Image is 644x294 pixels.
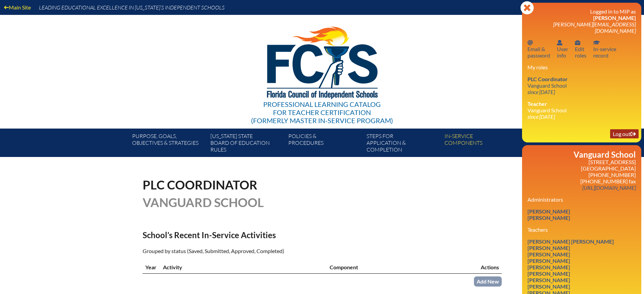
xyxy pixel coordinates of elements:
[273,108,371,116] span: for Teacher Certification
[527,151,636,159] h2: Vanguard School
[575,40,580,45] svg: User info
[143,247,381,255] p: Grouped by status (Saved, Submitted, Approved, Completed)
[143,230,381,240] h2: School’s Recent In-Service Activities
[525,269,573,278] a: [PERSON_NAME]
[474,276,502,286] a: Add New
[143,261,160,274] th: Year
[593,15,636,21] span: [PERSON_NAME]
[364,131,442,157] a: Steps forapplication & completion
[525,243,573,252] a: [PERSON_NAME]
[527,64,636,70] h3: My roles
[527,226,636,233] h3: Teachers
[527,159,636,191] p: [STREET_ADDRESS] [GEOGRAPHIC_DATA] [PHONE_NUMBER] [PHONE_NUMBER] fax
[527,40,533,45] svg: Email password
[160,261,327,274] th: Activity
[1,3,34,12] a: Main Site
[572,38,589,60] a: User infoEditroles
[554,38,571,60] a: User infoUserinfo
[527,100,636,120] li: Vanguard School
[527,89,555,95] i: since [DATE]
[525,74,570,96] a: PLC Coordinator Vanguard School since [DATE]
[557,40,562,45] svg: User info
[525,282,573,291] a: [PERSON_NAME]
[525,213,573,222] a: [PERSON_NAME]
[580,183,639,192] a: [URL][DOMAIN_NAME]
[527,113,555,120] i: since [DATE]
[208,131,286,157] a: [US_STATE] StateBoard of Education rules
[527,100,547,107] span: Teacher
[553,21,636,34] span: [PERSON_NAME][EMAIL_ADDRESS][DOMAIN_NAME]
[527,76,568,82] span: PLC Coordinator
[525,237,617,246] a: [PERSON_NAME] [PERSON_NAME]
[525,275,573,285] a: [PERSON_NAME]
[630,131,636,137] svg: Log out
[525,256,573,265] a: [PERSON_NAME]
[593,40,600,45] svg: In-service record
[525,250,573,259] a: [PERSON_NAME]
[143,195,264,210] span: Vanguard School
[327,261,461,274] th: Component
[527,8,636,34] h3: Logged in to MIP as
[610,129,639,138] a: Log outLog out
[248,14,396,126] a: Professional Learning Catalog for Teacher Certification(formerly Master In-service Program)
[520,1,534,15] svg: Close
[252,15,392,107] img: FCISlogo221.eps
[525,263,573,272] a: [PERSON_NAME]
[129,131,207,157] a: Purpose, goals,objectives & strategies
[286,131,363,157] a: Policies &Procedures
[527,196,636,203] h3: Administrators
[442,131,520,157] a: In-servicecomponents
[251,100,393,125] div: Professional Learning Catalog (formerly Master In-service Program)
[525,38,553,60] a: Email passwordEmail &password
[590,38,619,60] a: In-service recordIn-servicerecord
[143,177,257,192] span: PLC Coordinator
[525,207,573,216] a: [PERSON_NAME]
[461,261,501,274] th: Actions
